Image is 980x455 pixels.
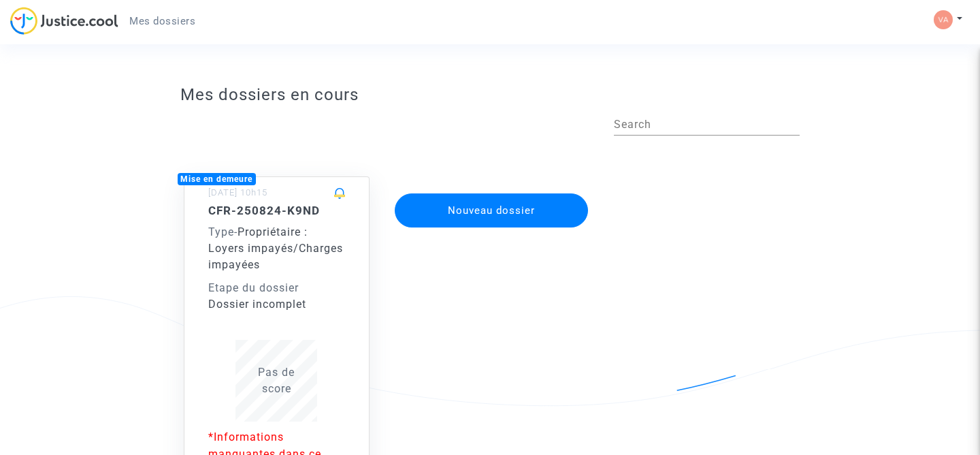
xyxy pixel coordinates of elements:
small: [DATE] 10h15 [208,187,267,198]
button: Nouveau dossier [395,193,588,227]
span: Pas de score [258,366,295,395]
div: Etape du dossier [208,280,346,296]
a: Mes dossiers [118,11,206,31]
div: Mise en demeure [178,173,257,185]
h5: CFR-250824-K9ND [208,204,346,217]
span: Propriétaire : Loyers impayés/Charges impayées [208,225,343,271]
h3: Mes dossiers en cours [180,85,800,105]
span: Type [208,225,234,238]
img: jc-logo.svg [10,7,118,35]
img: 25b905002dee9d191236fdc7d5b93913 [934,10,953,29]
div: Dossier incomplet [208,296,346,313]
span: - [208,225,238,238]
span: Mes dossiers [129,15,195,27]
a: Nouveau dossier [393,185,589,198]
